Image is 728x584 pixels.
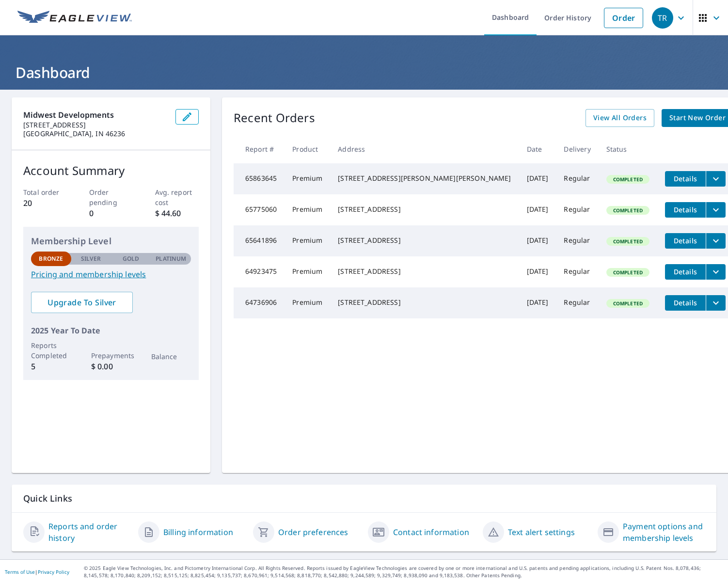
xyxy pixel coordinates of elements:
[652,7,673,29] div: TR
[31,292,133,313] a: Upgrade To Silver
[706,295,726,311] button: filesDropdownBtn-64736906
[123,254,139,263] p: Gold
[671,174,700,183] span: Details
[23,121,168,129] p: [STREET_ADDRESS]
[31,340,71,361] p: Reports Completed
[665,202,706,218] button: detailsBtn-65775060
[285,256,330,287] td: Premium
[665,233,706,249] button: detailsBtn-65641896
[338,174,511,183] div: [STREET_ADDRESS][PERSON_NAME][PERSON_NAME]
[706,264,726,280] button: filesDropdownBtn-64923475
[338,205,511,214] div: [STREET_ADDRESS]
[556,287,598,318] td: Regular
[163,526,233,538] a: Billing information
[31,361,71,372] p: 5
[607,300,649,307] span: Completed
[234,256,285,287] td: 64923475
[607,207,649,214] span: Completed
[151,351,191,362] p: Balance
[285,163,330,194] td: Premium
[665,171,706,187] button: detailsBtn-65863645
[519,194,556,225] td: [DATE]
[393,526,469,538] a: Contact information
[81,254,101,263] p: Silver
[23,129,168,138] p: [GEOGRAPHIC_DATA], IN 46236
[23,187,67,197] p: Total order
[519,287,556,318] td: [DATE]
[607,269,649,276] span: Completed
[556,225,598,256] td: Regular
[665,264,706,280] button: detailsBtn-64923475
[23,197,67,209] p: 20
[285,225,330,256] td: Premium
[706,171,726,187] button: filesDropdownBtn-65863645
[665,295,706,311] button: detailsBtn-64736906
[84,565,723,579] p: © 2025 Eagle View Technologies, Inc. and Pictometry International Corp. All Rights Reserved. Repo...
[91,350,131,361] p: Prepayments
[48,521,130,544] a: Reports and order history
[5,569,69,575] p: |
[556,256,598,287] td: Regular
[671,267,700,276] span: Details
[556,135,598,163] th: Delivery
[607,238,649,245] span: Completed
[156,254,186,263] p: Platinum
[671,298,700,307] span: Details
[278,526,348,538] a: Order preferences
[285,135,330,163] th: Product
[285,287,330,318] td: Premium
[39,254,63,263] p: Bronze
[519,135,556,163] th: Date
[669,112,726,124] span: Start New Order
[519,225,556,256] td: [DATE]
[234,109,315,127] p: Recent Orders
[519,256,556,287] td: [DATE]
[31,268,191,280] a: Pricing and membership levels
[234,287,285,318] td: 64736906
[89,187,133,207] p: Order pending
[155,187,199,207] p: Avg. report cost
[23,492,705,505] p: Quick Links
[234,163,285,194] td: 65863645
[23,109,168,121] p: Midwest Developments
[599,135,657,163] th: Status
[338,267,511,276] div: [STREET_ADDRESS]
[155,207,199,219] p: $ 44.60
[508,526,575,538] a: Text alert settings
[17,11,132,25] img: EV Logo
[593,112,647,124] span: View All Orders
[671,205,700,214] span: Details
[285,194,330,225] td: Premium
[31,325,191,336] p: 2025 Year To Date
[623,521,705,544] a: Payment options and membership levels
[89,207,133,219] p: 0
[706,233,726,249] button: filesDropdownBtn-65641896
[671,236,700,245] span: Details
[338,298,511,307] div: [STREET_ADDRESS]
[12,63,716,82] h1: Dashboard
[91,361,131,372] p: $ 0.00
[23,162,199,179] p: Account Summary
[556,194,598,225] td: Regular
[39,297,125,308] span: Upgrade To Silver
[586,109,654,127] a: View All Orders
[604,8,643,28] a: Order
[31,235,191,248] p: Membership Level
[607,176,649,183] span: Completed
[330,135,519,163] th: Address
[234,225,285,256] td: 65641896
[5,568,35,575] a: Terms of Use
[38,568,69,575] a: Privacy Policy
[706,202,726,218] button: filesDropdownBtn-65775060
[556,163,598,194] td: Regular
[234,194,285,225] td: 65775060
[234,135,285,163] th: Report #
[338,236,511,245] div: [STREET_ADDRESS]
[519,163,556,194] td: [DATE]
